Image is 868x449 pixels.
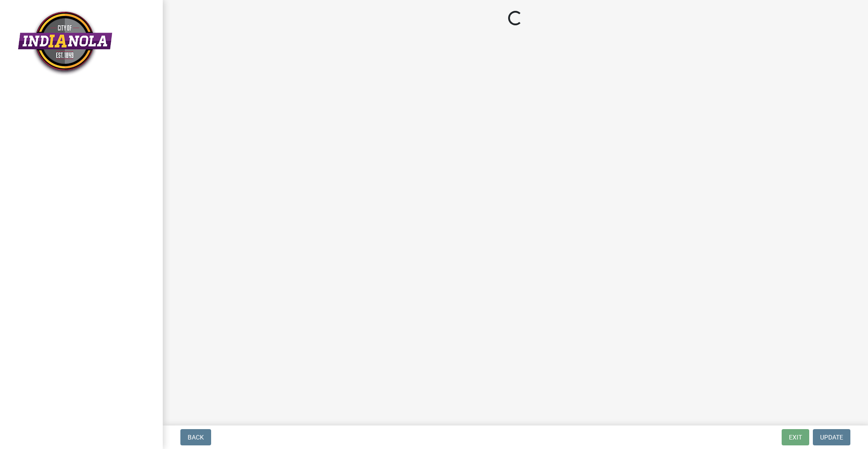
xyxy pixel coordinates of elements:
span: Back [188,434,204,441]
span: Update [820,434,843,441]
button: Back [180,429,211,445]
button: Exit [782,429,809,445]
button: Update [813,429,850,445]
img: City of Indianola, Iowa [18,9,112,76]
